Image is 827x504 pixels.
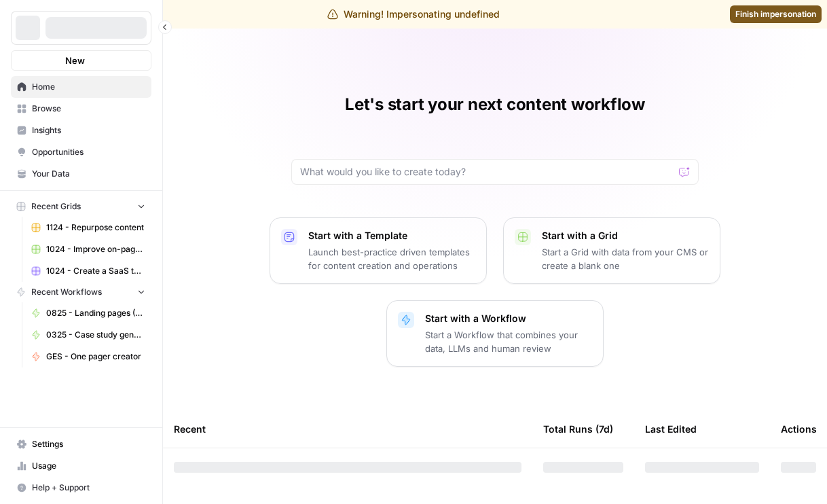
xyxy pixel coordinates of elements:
[542,245,709,272] p: Start a Grid with data from your CMS or create a blank one
[11,98,151,120] a: Browse
[25,324,151,346] a: 0325 - Case study generator
[543,410,613,448] div: Total Runs (7d)
[32,103,145,115] span: Browse
[31,200,81,213] span: Recent Grids
[11,433,151,455] a: Settings
[32,168,145,180] span: Your Data
[542,229,709,242] p: Start with a Grid
[11,163,151,185] a: Your Data
[345,94,645,115] h1: Let's start your next content workflow
[327,7,500,21] div: Warning! Impersonating undefined
[270,217,487,284] button: Start with a TemplateLaunch best-practice driven templates for content creation and operations
[300,165,674,179] input: What would you like to create today?
[781,410,817,448] div: Actions
[425,328,592,355] p: Start a Workflow that combines your data, LLMs and human review
[174,410,521,448] div: Recent
[65,54,85,67] span: New
[25,302,151,324] a: 0825 - Landing pages (Strapi)
[11,50,151,71] button: New
[735,8,816,20] span: Finish impersonation
[11,196,151,217] button: Recent Grids
[46,329,145,341] span: 0325 - Case study generator
[25,346,151,367] a: GES - One pager creator
[425,312,592,325] p: Start with a Workflow
[730,5,822,23] a: Finish impersonation
[32,482,145,494] span: Help + Support
[46,350,145,363] span: GES - One pager creator
[32,438,145,450] span: Settings
[32,124,145,137] span: Insights
[25,238,151,260] a: 1024 - Improve on-page content
[308,229,475,242] p: Start with a Template
[25,217,151,238] a: 1124 - Repurpose content
[11,76,151,98] a: Home
[11,477,151,499] button: Help + Support
[11,455,151,477] a: Usage
[503,217,720,284] button: Start with a GridStart a Grid with data from your CMS or create a blank one
[31,286,102,298] span: Recent Workflows
[46,221,145,234] span: 1124 - Repurpose content
[32,460,145,472] span: Usage
[645,410,697,448] div: Last Edited
[46,243,145,255] span: 1024 - Improve on-page content
[32,81,145,93] span: Home
[25,260,151,282] a: 1024 - Create a SaaS tools database
[11,141,151,163] a: Opportunities
[386,300,604,367] button: Start with a WorkflowStart a Workflow that combines your data, LLMs and human review
[32,146,145,158] span: Opportunities
[308,245,475,272] p: Launch best-practice driven templates for content creation and operations
[46,307,145,319] span: 0825 - Landing pages (Strapi)
[11,282,151,302] button: Recent Workflows
[11,120,151,141] a: Insights
[46,265,145,277] span: 1024 - Create a SaaS tools database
